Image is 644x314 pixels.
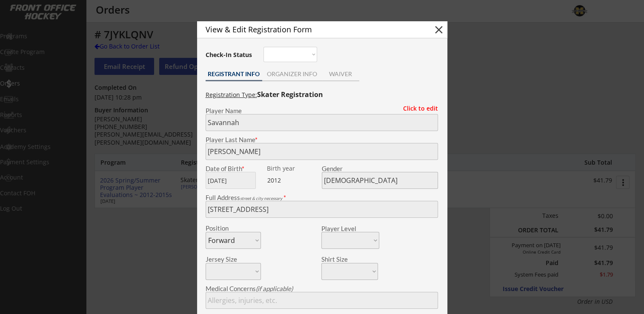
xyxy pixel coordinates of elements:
div: We are transitioning the system to collect and store date of birth instead of just birth year to ... [267,166,320,172]
div: View & Edit Registration Form [206,26,418,33]
div: Player Last Name [206,137,438,143]
div: Click to edit [397,106,438,111]
div: Gender [322,166,438,172]
div: ORGANIZER INFO [262,71,322,77]
strong: Skater Registration [257,90,323,99]
div: Date of Birth [206,166,261,172]
div: Medical Concerns [206,285,438,292]
div: Player Level [321,226,379,232]
div: Check-In Status [206,52,254,58]
div: Shirt Size [321,256,365,263]
button: close [432,23,445,36]
div: REGISTRANT INFO [206,71,262,77]
div: Full Address [206,194,438,201]
em: street & city necessary [240,196,282,201]
div: Jersey Size [206,256,249,263]
input: Street, City, Province/State [206,201,438,218]
div: 2012 [267,176,321,185]
div: WAIVER [322,71,359,77]
div: Player Name [206,108,438,114]
input: Allergies, injuries, etc. [206,292,438,309]
u: Registration Type: [206,91,257,99]
div: Position [206,225,249,231]
em: (if applicable) [256,285,293,292]
div: Birth year [267,166,320,171]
